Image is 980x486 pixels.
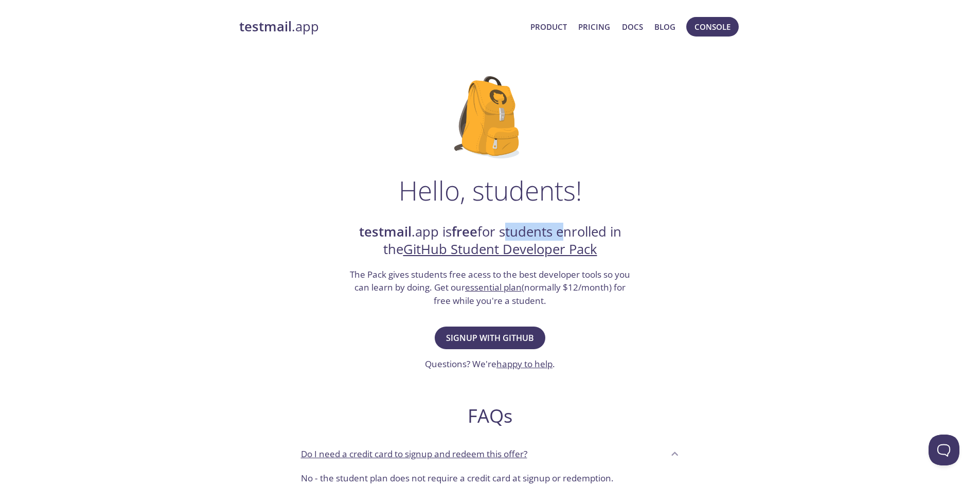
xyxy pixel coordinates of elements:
a: Blog [654,20,675,33]
div: Do I need a credit card to signup and redeem this offer? [293,440,688,467]
span: Signup with GitHub [446,331,534,345]
strong: testmail [239,17,292,35]
button: Console [686,17,739,37]
img: github-student-backpack.png [454,76,526,158]
a: essential plan [465,281,522,293]
h3: The Pack gives students free acess to the best developer tools so you can learn by doing. Get our... [349,268,632,308]
a: Pricing [578,20,610,33]
h1: Hello, students! [399,175,582,206]
h2: FAQs [293,404,688,427]
span: Console [694,20,730,33]
button: Signup with GitHub [435,327,545,349]
p: Do I need a credit card to signup and redeem this offer? [301,447,527,461]
a: happy to help [496,358,553,370]
h2: .app is for students enrolled in the [349,223,632,259]
a: Product [530,20,567,33]
a: testmail.app [239,18,523,35]
h3: Questions? We're . [425,357,555,371]
a: Docs [622,20,643,33]
strong: free [452,223,477,241]
a: GitHub Student Developer Pack [403,240,597,258]
p: No - the student plan does not require a credit card at signup or redemption. [301,472,680,485]
iframe: Help Scout Beacon - Open [929,435,959,465]
strong: testmail [359,223,412,241]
